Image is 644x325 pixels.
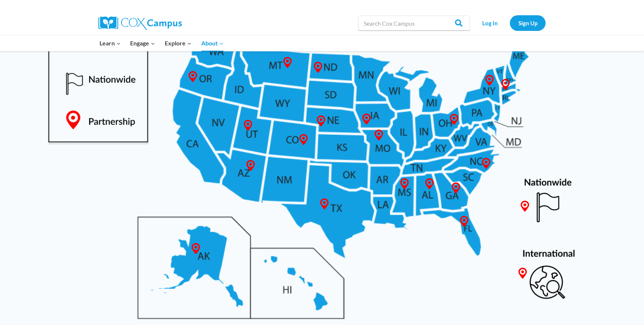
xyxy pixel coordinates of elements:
[474,15,506,31] a: Log In
[358,16,470,31] input: Search Cox Campus
[510,15,546,31] a: Sign Up
[160,35,196,51] button: Child menu of Explore
[95,35,228,51] nav: Primary Navigation
[196,35,228,51] button: Child menu of About
[126,35,160,51] button: Child menu of Engage
[95,35,126,51] button: Child menu of Learn
[98,16,182,30] img: Cox Campus
[474,15,546,31] nav: Secondary Navigation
